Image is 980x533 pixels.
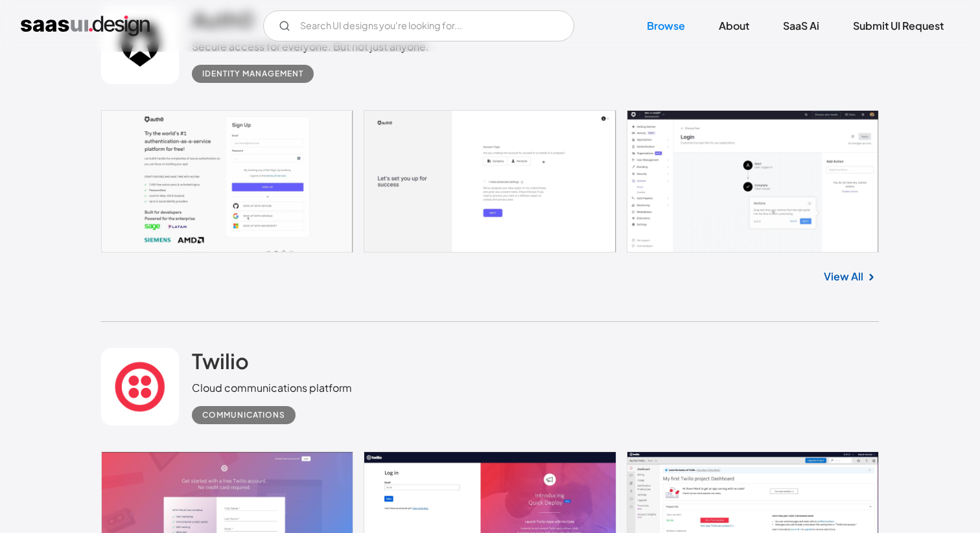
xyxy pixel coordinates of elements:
[202,66,303,82] div: Identity Management
[837,12,959,40] a: Submit UI Request
[21,16,150,36] a: home
[767,12,835,40] a: SaaS Ai
[192,348,249,374] h2: Twilio
[192,380,352,396] div: Cloud communications platform
[703,12,765,40] a: About
[192,348,249,380] a: Twilio
[202,407,285,423] div: Communications
[263,10,574,41] form: Email Form
[824,269,863,284] a: View All
[263,10,574,41] input: Search UI designs you're looking for...
[631,12,701,40] a: Browse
